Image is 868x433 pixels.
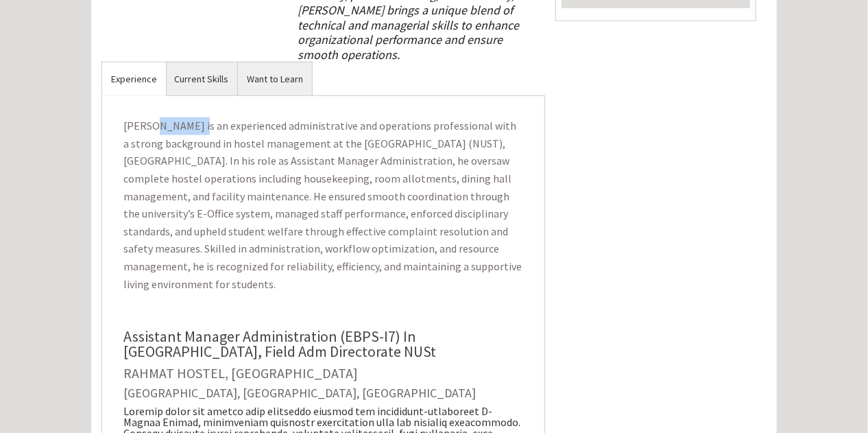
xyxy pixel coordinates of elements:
a: Want to Learn [238,62,312,96]
div: [GEOGRAPHIC_DATA], [GEOGRAPHIC_DATA], [GEOGRAPHIC_DATA] [123,387,523,399]
p: [PERSON_NAME] is an experienced administrative and operations professional with a strong backgrou... [112,106,534,304]
a: Current Skills [165,62,237,96]
a: Experience [102,62,166,96]
a: RAHMAT HOSTEL, [GEOGRAPHIC_DATA] [123,364,358,382]
div: Assistant Manager Administration (EBPS-I7) In [GEOGRAPHIC_DATA], Field Adm Directorate NUSt [123,329,523,359]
